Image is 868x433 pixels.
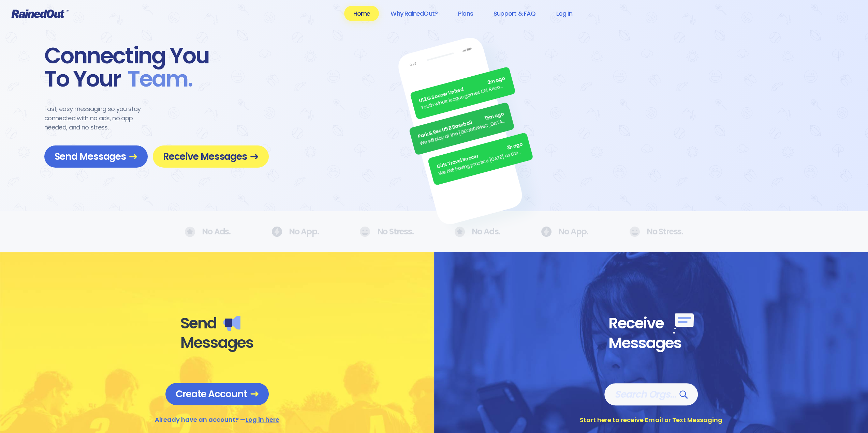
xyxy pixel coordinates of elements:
[673,313,694,334] img: Receive messages
[449,6,482,21] a: Plans
[153,145,269,168] a: Receive Messages
[580,416,722,424] div: Start here to receive Email or Text Messaging
[359,227,413,237] div: No Stress.
[608,334,694,353] div: Messages
[359,227,370,237] img: No Ads.
[455,227,500,237] div: No Ads.
[419,117,506,147] div: We will play at the [GEOGRAPHIC_DATA]. Wear white, be at the field by 5pm.
[44,104,153,132] div: Fast, easy messaging so you stay connected with no ads, no app needed, and no stress.
[271,227,319,237] div: No App.
[629,227,640,237] img: No Ads.
[418,75,506,105] div: U12 G Soccer United
[541,227,588,237] div: No App.
[417,110,505,140] div: Park & Rec U9 B Baseball
[185,227,231,237] div: No Ads.
[420,82,508,112] div: Youth winter league games ON. Recommend running shoes/sneakers for players as option for footwear.
[438,148,525,177] div: We ARE having practice [DATE] as the sun is finally out.
[176,388,259,400] span: Create Account
[165,383,269,405] a: Create Account
[44,44,269,91] div: Connecting You To Your
[344,6,379,21] a: Home
[121,67,192,91] span: Team .
[163,151,259,163] span: Receive Messages
[547,6,581,21] a: Log In
[223,316,240,331] img: Send messages
[55,151,137,163] span: Send Messages
[506,141,523,152] span: 3h ago
[185,227,195,237] img: No Ads.
[246,415,279,424] a: Log in here
[436,141,524,171] div: Girls Travel Soccer
[271,227,282,237] img: No Ads.
[487,75,506,87] span: 2m ago
[155,415,279,424] div: Already have an account? —
[455,227,465,237] img: No Ads.
[541,227,551,237] img: No Ads.
[485,6,544,21] a: Support & FAQ
[484,110,504,122] span: 15m ago
[180,333,253,352] div: Messages
[382,6,446,21] a: Why RainedOut?
[44,145,148,168] a: Send Messages
[629,227,683,237] div: No Stress.
[615,388,688,400] span: Search Orgs…
[180,314,253,333] div: Send
[604,383,698,405] a: Search Orgs…
[608,313,694,334] div: Receive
